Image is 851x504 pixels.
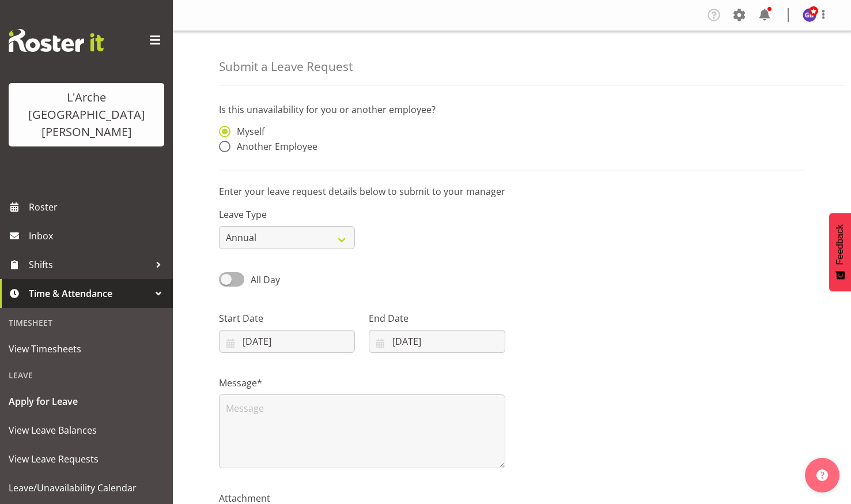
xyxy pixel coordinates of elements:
label: Leave Type [219,208,355,221]
input: Click to select... [219,330,355,353]
a: View Timesheets [3,334,170,363]
label: End Date [369,311,505,325]
label: Message* [219,376,505,390]
h4: Submit a Leave Request [219,60,353,73]
span: Apply for Leave [9,393,164,410]
a: Apply for Leave [3,387,170,416]
a: Leave/Unavailability Calendar [3,473,170,502]
div: L'Arche [GEOGRAPHIC_DATA][PERSON_NAME] [20,89,153,141]
label: Start Date [219,311,355,325]
span: View Leave Balances [9,422,164,439]
div: Leave [3,363,170,387]
span: Another Employee [230,141,317,152]
span: View Leave Requests [9,450,164,468]
span: Shifts [29,256,150,273]
div: Timesheet [3,311,170,334]
p: Enter your leave request details below to submit to your manager [219,185,805,198]
span: View Timesheets [9,340,164,358]
span: Roster [29,198,167,216]
input: Click to select... [369,330,505,353]
span: All Day [251,273,280,286]
img: help-xxl-2.png [816,469,828,481]
button: Feedback - Show survey [829,213,851,291]
a: View Leave Balances [3,416,170,445]
span: Time & Attendance [29,285,150,302]
span: Myself [230,126,264,137]
img: Rosterit website logo [9,29,104,52]
span: Leave/Unavailability Calendar [9,479,164,497]
span: Feedback [835,224,845,265]
p: Is this unavailability for you or another employee? [219,103,805,116]
img: gillian-bradshaw10168.jpg [803,8,816,22]
a: View Leave Requests [3,445,170,473]
span: Inbox [29,227,167,245]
